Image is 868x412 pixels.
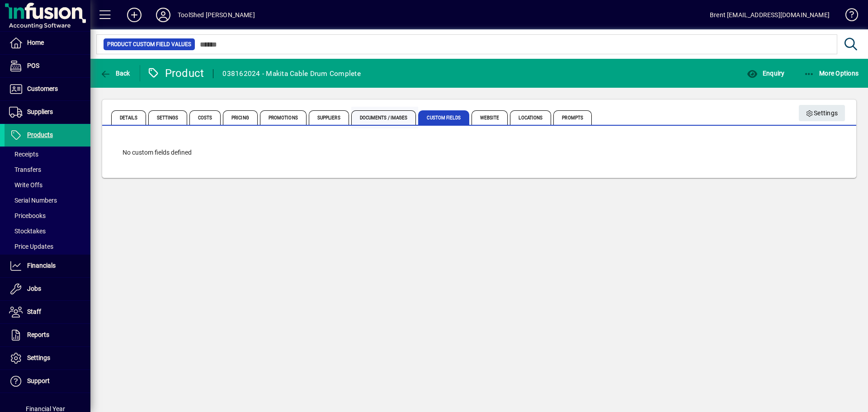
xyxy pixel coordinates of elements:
span: Jobs [27,285,41,292]
span: Price Updates [9,243,53,250]
span: Settings [806,106,838,121]
a: Jobs [5,278,90,300]
span: Receipts [9,151,38,158]
button: Settings [799,105,845,121]
a: Customers [5,78,90,100]
span: Product Custom Field Values [107,40,191,49]
span: Details [111,110,146,125]
button: Add [120,7,149,23]
div: Product [147,66,204,81]
span: Back [100,70,130,77]
button: Profile [149,7,178,23]
span: Pricing [223,110,258,125]
span: Custom Fields [418,110,469,125]
span: Customers [27,85,58,92]
a: Transfers [5,162,90,177]
a: Suppliers [5,101,90,123]
div: ToolShed [PERSON_NAME] [178,8,255,22]
a: Serial Numbers [5,193,90,208]
span: Financials [27,262,56,269]
span: Products [27,131,53,138]
span: Serial Numbers [9,197,57,204]
app-page-header-button: Back [90,65,140,81]
a: Receipts [5,147,90,162]
span: Costs [189,110,221,125]
span: Enquiry [747,70,784,77]
span: Settings [27,354,50,361]
a: Financials [5,255,90,277]
a: Stocktakes [5,223,90,239]
button: Back [98,65,132,81]
span: Pricebooks [9,212,46,219]
button: Enquiry [745,65,787,81]
div: 038162024 - Makita Cable Drum Complete [222,66,361,81]
span: Locations [510,110,551,125]
a: Knowledge Base [839,2,857,31]
span: Staff [27,308,41,315]
a: Settings [5,347,90,369]
a: Reports [5,324,90,346]
span: Transfers [9,166,41,173]
span: Prompts [553,110,592,125]
span: Reports [27,331,49,338]
span: Settings [148,110,187,125]
a: Write Offs [5,177,90,193]
span: POS [27,62,39,69]
a: Price Updates [5,239,90,254]
span: Suppliers [27,108,53,115]
span: More Options [804,70,859,77]
button: More Options [802,65,861,81]
a: Support [5,370,90,393]
span: Home [27,39,44,46]
a: Pricebooks [5,208,90,223]
div: Brent [EMAIL_ADDRESS][DOMAIN_NAME] [710,8,830,22]
span: Write Offs [9,181,42,189]
span: Stocktakes [9,227,46,235]
div: No custom fields defined [113,139,845,166]
span: Documents / Images [351,110,416,125]
span: Promotions [260,110,307,125]
span: Website [472,110,508,125]
a: Staff [5,301,90,323]
a: POS [5,55,90,77]
a: Home [5,32,90,54]
span: Support [27,377,50,384]
span: Suppliers [309,110,349,125]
